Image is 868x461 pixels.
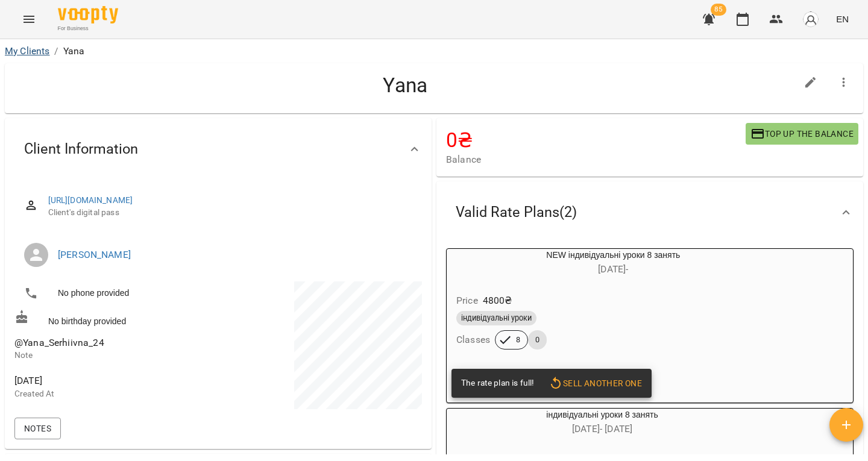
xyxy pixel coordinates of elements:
[14,281,216,306] li: No phone provided
[456,331,490,348] h6: Classes
[483,293,512,308] p: 4800 ₴
[14,388,216,400] p: Created At
[58,249,131,260] a: [PERSON_NAME]
[461,372,534,394] div: The rate plan is full!
[836,13,849,25] span: EN
[528,334,547,345] span: 0
[436,181,863,243] div: Valid Rate Plans(2)
[48,207,412,219] span: Client's digital pass
[5,44,863,58] nav: breadcrumb
[544,372,647,394] button: Sell another one
[14,73,796,98] h4: Yana
[24,140,138,158] span: Client Information
[58,25,118,33] span: For Business
[456,313,536,324] span: індивідуальні уроки
[24,421,51,436] span: Notes
[549,376,642,390] span: Sell another one
[14,418,61,439] button: Notes
[447,249,780,364] button: NEW індивідуальні уроки 8 занять[DATE]- Price4800₴індивідуальні урокиClasses80
[598,263,628,275] span: [DATE] -
[14,337,104,348] span: @Yana_Serhiivna_24
[5,118,432,180] div: Client Information
[446,152,746,167] span: Balance
[831,8,854,30] button: EN
[63,44,85,58] p: Yana
[802,11,819,28] img: avatar_s.png
[447,249,780,278] div: NEW індивідуальні уроки 8 занять
[54,44,58,58] li: /
[5,45,49,57] a: My Clients
[48,195,133,205] a: [URL][DOMAIN_NAME]
[746,123,858,145] button: Top up the balance
[58,6,118,24] img: Voopty Logo
[14,374,216,388] span: [DATE]
[14,5,43,34] button: Menu
[750,127,854,141] span: Top up the balance
[572,423,632,434] span: [DATE] - [DATE]
[456,292,478,309] h6: Price
[447,409,758,437] div: індивідуальні уроки 8 занять
[446,128,746,152] h4: 0 ₴
[12,307,218,330] div: No birthday provided
[711,4,726,16] span: 85
[509,334,527,345] span: 8
[14,350,216,362] p: Note
[456,203,577,222] span: Valid Rate Plans ( 2 )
